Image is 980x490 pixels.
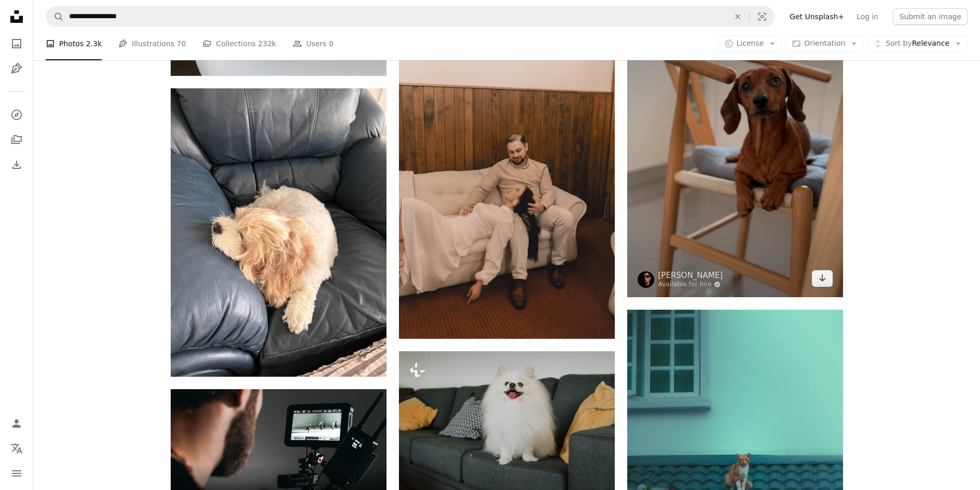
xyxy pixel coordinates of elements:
[171,228,387,237] a: a small white dog laying on top of a blue leather chair
[46,6,775,27] form: Find visuals sitewide
[6,154,27,175] a: Download History
[726,7,749,27] button: Clear
[886,38,949,49] span: Relevance
[893,8,968,25] button: Submit an image
[6,58,27,79] a: Illustrations
[783,8,850,25] a: Get Unsplash+
[750,7,775,27] button: Visual search
[399,172,615,181] a: A man and a woman sitting on a couch
[177,38,186,49] span: 70
[850,8,885,25] a: Log in
[658,270,723,281] a: [PERSON_NAME]
[202,27,276,60] a: Collections 232k
[6,129,27,150] a: Collections
[6,463,27,484] button: Menu
[658,281,723,289] a: Available for hire
[786,35,863,52] button: Orientation
[867,35,968,52] button: Sort byRelevance
[399,418,615,428] a: a small white dog sitting on top of a gray couch
[46,7,64,27] button: Search Unsplash
[812,270,833,287] a: Download
[6,438,27,459] button: Language
[399,15,615,339] img: A man and a woman sitting on a couch
[627,148,843,157] a: A brown dog sitting on top of a wooden chair
[293,27,334,60] a: Users 0
[886,39,912,47] span: Sort by
[171,88,387,377] img: a small white dog laying on top of a blue leather chair
[329,38,334,49] span: 0
[6,6,27,29] a: Home — Unsplash
[737,39,764,47] span: License
[804,39,845,47] span: Orientation
[627,9,843,297] img: A brown dog sitting on top of a wooden chair
[6,33,27,54] a: Photos
[638,271,654,288] img: Go to Max Bvp's profile
[719,35,782,52] button: License
[627,449,843,458] a: A cat sitting on top of a roof next to a window
[118,27,186,60] a: Illustrations 70
[6,104,27,125] a: Explore
[258,38,276,49] span: 232k
[6,413,27,434] a: Log in / Sign up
